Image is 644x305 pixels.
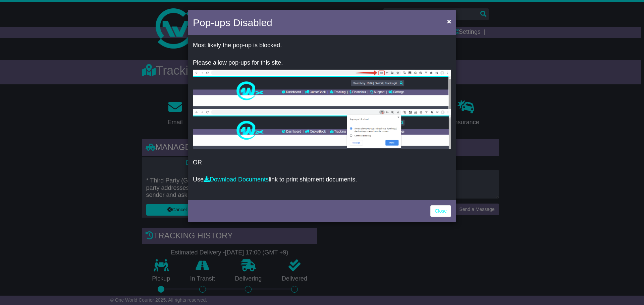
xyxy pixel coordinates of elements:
span: × [447,17,451,25]
button: Close [444,14,454,28]
a: Download Documents [204,176,269,183]
div: OR [188,37,456,199]
a: Close [430,205,451,217]
h4: Pop-ups Disabled [193,15,272,30]
img: allow-popup-1.png [193,70,451,109]
p: Use link to print shipment documents. [193,176,451,183]
img: allow-popup-2.png [193,109,451,149]
p: Please allow pop-ups for this site. [193,59,451,67]
p: Most likely the pop-up is blocked. [193,42,451,49]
